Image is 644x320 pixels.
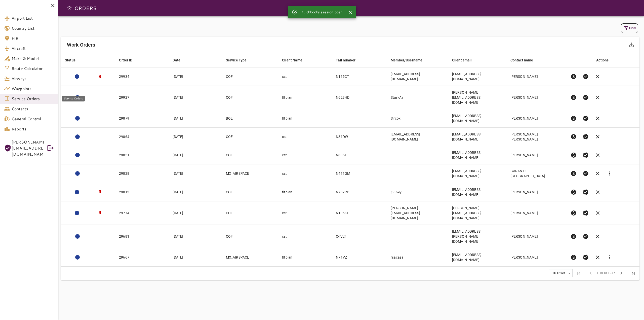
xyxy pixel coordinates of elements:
[597,271,615,276] span: 1-10 of 1945
[615,267,627,279] span: Next Page
[226,57,253,63] span: Service Type
[222,164,278,183] td: MX_AIRSPACE
[282,57,309,63] span: Client Name
[592,149,604,161] button: Cancel order
[595,170,601,176] span: clear
[169,146,222,164] td: [DATE]
[99,189,101,195] h3: R
[222,248,278,266] td: MX_AIRSPACE
[448,128,506,146] td: [EMAIL_ADDRESS][DOMAIN_NAME]
[282,57,302,63] div: Client Name
[336,57,362,63] span: Tail number
[75,190,79,194] div: ADMIN
[583,94,589,100] span: verified
[12,106,54,112] span: Contacts
[506,201,567,225] td: [PERSON_NAME]
[67,41,95,49] h6: Work Orders
[278,248,332,266] td: fltplan
[506,86,567,109] td: [PERSON_NAME]
[12,76,54,82] span: Airways
[12,96,54,102] span: Service Orders
[65,57,75,63] div: Status
[169,201,222,225] td: [DATE]
[448,183,506,201] td: [EMAIL_ADDRESS][DOMAIN_NAME]
[595,210,601,216] span: clear
[571,115,577,121] span: paid
[506,183,567,201] td: [PERSON_NAME]
[75,74,79,79] div: ACTION REQUIRED
[12,126,54,132] span: Reports
[222,86,278,109] td: COF
[278,128,332,146] td: cst
[595,233,601,239] span: clear
[115,201,169,225] td: 29774
[391,57,422,63] div: Member/Username
[452,57,472,63] div: Client email
[99,74,101,80] h3: R
[506,128,567,146] td: [PERSON_NAME] [PERSON_NAME]
[583,210,589,216] span: verified
[336,57,355,63] div: Tail number
[119,57,132,63] div: Order ID
[222,225,278,248] td: COF
[571,233,577,239] span: paid
[387,86,448,109] td: StarkAir
[604,167,616,180] button: Reports
[604,251,616,263] button: Reports
[332,248,387,266] td: N71VZ
[173,57,187,63] span: Date
[332,183,387,201] td: N782RP
[222,146,278,164] td: COF
[583,254,589,260] span: verified
[387,128,448,146] td: [EMAIL_ADDRESS][DOMAIN_NAME]
[583,189,589,195] span: verified
[332,164,387,183] td: N411GM
[580,112,592,124] button: Set Permit Ready
[580,167,592,180] button: Set Permit Ready
[278,164,332,183] td: cst
[452,57,478,63] span: Client email
[222,109,278,128] td: BOE
[568,207,580,219] button: Pre-Invoice order
[75,134,80,139] div: ACTION REQUIRED
[571,152,577,158] span: paid
[387,109,448,128] td: Sircox
[630,270,636,276] span: last_page
[592,112,604,124] button: Cancel order
[387,183,448,201] td: j3869y
[115,248,169,266] td: 29667
[592,207,604,219] button: Cancel order
[551,271,566,275] div: 10 rows
[74,4,96,12] h6: ORDERS
[592,70,604,83] button: Cancel order
[226,57,247,63] div: Service Type
[621,23,638,33] button: Filter
[568,70,580,83] button: Pre-Invoice order
[332,128,387,146] td: N31DW
[332,67,387,86] td: N115CT
[75,153,80,157] div: ACTION REQUIRED
[592,186,604,198] button: Cancel order
[387,201,448,225] td: [PERSON_NAME][EMAIL_ADDRESS][DOMAIN_NAME]
[585,267,597,279] span: Previous Page
[115,67,169,86] td: 29934
[592,251,604,263] button: Cancel order
[12,45,54,51] span: Aircraft
[568,91,580,103] button: Pre-Invoice order
[75,171,80,176] div: ACTION REQUIRED
[222,201,278,225] td: COF
[278,201,332,225] td: cst
[595,74,601,80] span: clear
[571,254,577,260] span: paid
[595,134,601,140] span: clear
[332,86,387,109] td: N623HD
[618,270,624,276] span: chevron_right
[12,116,54,122] span: General Control
[627,267,639,279] span: Last Page
[580,186,592,198] button: Set Permit Ready
[592,131,604,143] button: Cancel order
[115,128,169,146] td: 29864
[628,42,634,48] span: save_alt
[169,164,222,183] td: [DATE]
[580,207,592,219] button: Set Permit Ready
